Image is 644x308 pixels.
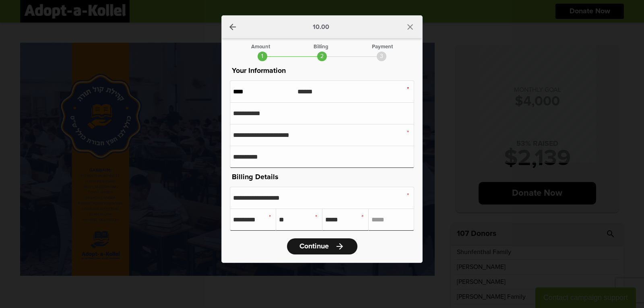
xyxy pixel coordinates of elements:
div: Amount [251,44,270,50]
div: 2 [317,52,327,61]
div: 1 [258,52,267,61]
div: 3 [377,52,386,61]
a: arrow_back [228,22,237,32]
p: 10.00 [313,24,329,30]
p: Billing Details [230,172,414,183]
div: Billing [314,44,328,50]
span: Continue [299,243,329,250]
i: close [405,22,415,32]
p: Your Information [230,65,414,76]
i: arrow_forward [335,242,345,251]
div: Payment [372,44,393,50]
a: Continuearrow_forward [287,238,357,254]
